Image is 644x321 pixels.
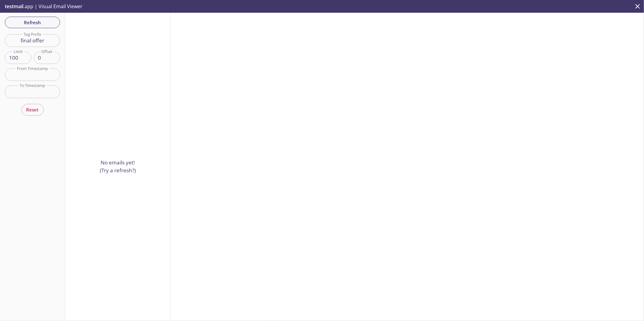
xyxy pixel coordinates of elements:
[26,106,39,114] span: Reset
[100,159,136,174] p: No emails yet! (Try a refresh?)
[5,17,60,28] button: Refresh
[22,104,44,115] button: Reset
[5,3,23,10] span: testmail
[10,18,55,26] span: Refresh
